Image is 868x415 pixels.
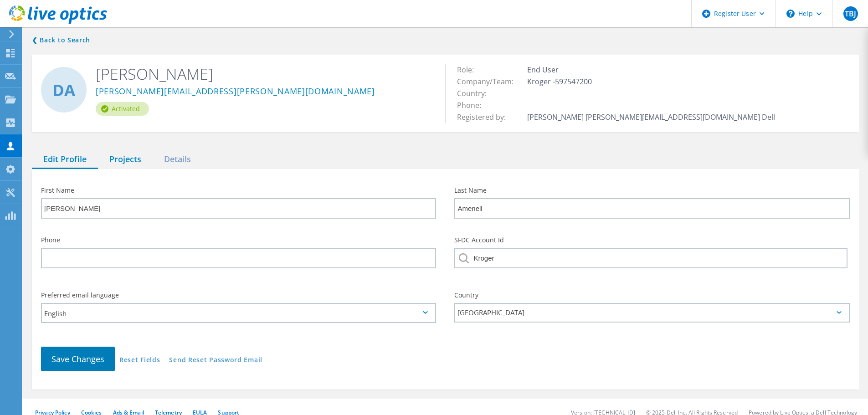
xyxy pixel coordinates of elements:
[9,19,107,26] a: Live Optics Dashboard
[32,35,90,46] a: Back to search
[52,82,75,98] span: DA
[457,112,515,122] span: Registered by:
[457,77,523,87] span: Company/Team:
[454,237,849,243] label: SFDC Account Id
[454,292,849,298] label: Country
[119,357,160,364] a: Reset Fields
[41,347,115,371] button: Save Changes
[96,87,375,97] a: [PERSON_NAME][EMAIL_ADDRESS][PERSON_NAME][DOMAIN_NAME]
[98,150,153,169] div: Projects
[41,187,436,194] label: First Name
[169,357,262,364] a: Send Reset Password Email
[525,64,777,76] td: End User
[41,292,436,298] label: Preferred email language
[454,303,849,323] div: [GEOGRAPHIC_DATA]
[51,354,104,364] span: Save Changes
[454,187,849,194] label: Last Name
[153,150,202,169] div: Details
[457,88,496,98] span: Country:
[457,65,483,75] span: Role:
[41,237,436,243] label: Phone
[845,10,856,17] span: TBJ
[96,64,431,84] h2: [PERSON_NAME]
[525,111,777,123] td: [PERSON_NAME] [PERSON_NAME][EMAIL_ADDRESS][DOMAIN_NAME] Dell
[96,102,149,116] div: Activated
[32,150,98,169] div: Edit Profile
[786,10,795,18] svg: \n
[527,77,601,87] span: Kroger -597547200
[457,100,490,110] span: Phone:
